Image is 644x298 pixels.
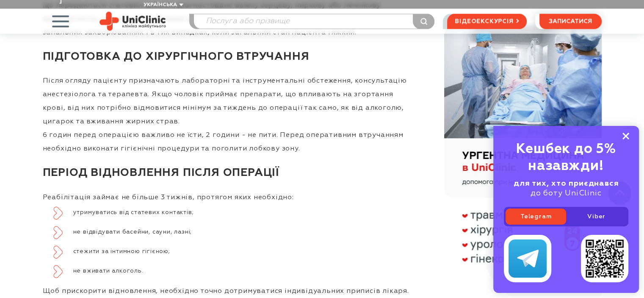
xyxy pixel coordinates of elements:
a: відеоекскурсія [447,14,526,29]
span: відеоекскурсія [455,14,513,28]
button: Українська [141,2,183,8]
h3: Підготовка до хірургічного втручання [43,42,411,72]
h3: Період відновлення після операції [43,158,411,189]
p: Після огляду пацієнту призначають лабораторні та інструментальні обстеження, консультацію анестез... [43,74,411,156]
button: записатися [539,14,602,29]
div: Кешбек до 5% назавжди! [504,141,628,175]
div: до боту UniClinic [504,179,628,198]
li: стежити за інтимною гігієною; [53,245,411,257]
a: Viber [566,209,627,225]
li: утримуватись від статевих контактів; [53,206,411,218]
li: не вживати алкоголь. [53,265,411,277]
input: Послуга або прізвище [194,14,434,28]
p: Реабілітація займає не більше 3 тижнів, протягом яких необхідно: [43,191,411,204]
span: Українська [144,2,177,7]
img: Uniclinic [100,11,166,31]
span: записатися [549,18,592,24]
b: для тих, хто приєднався [514,180,619,187]
a: Telegram [506,209,566,225]
li: не відвідувати басейни, сауни, лазні; [53,226,411,238]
